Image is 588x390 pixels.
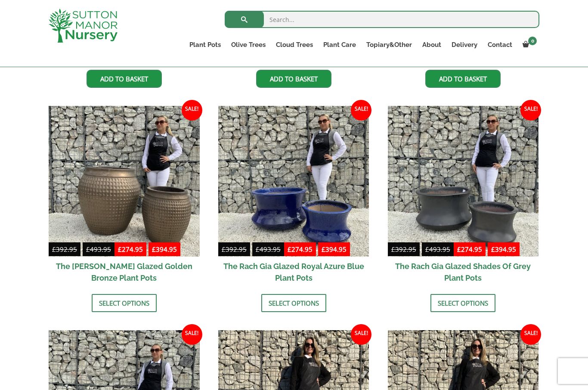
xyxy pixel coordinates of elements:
[457,245,482,254] bdi: 274.95
[425,245,450,254] bdi: 493.95
[446,39,483,51] a: Delivery
[222,245,247,254] bdi: 392.95
[225,11,539,28] input: Search...
[491,245,516,254] bdi: 394.95
[184,39,226,51] a: Plant Pots
[87,70,162,88] a: Add to basket: “The Rach Gia Glazed Shades Of Grey Pot XL”
[454,244,520,257] ins: -
[520,324,541,345] span: Sale!
[118,245,122,254] span: £
[49,106,200,257] img: The Phu Yen Glazed Golden Bronze Plant Pots
[182,100,202,121] span: Sale!
[322,245,347,254] bdi: 394.95
[284,244,350,257] ins: -
[391,245,395,254] span: £
[288,245,313,254] bdi: 274.95
[361,39,417,51] a: Topiary&Other
[256,70,331,88] a: Add to basket: “The Hai Duong Glazed Golden Bronze Pots”
[322,245,325,254] span: £
[351,100,371,121] span: Sale!
[49,257,200,288] h2: The [PERSON_NAME] Glazed Golden Bronze Plant Pots
[86,245,111,254] bdi: 493.95
[261,294,326,312] a: Select options for “The Rach Gia Glazed Royal Azure Blue Plant Pots”
[256,245,281,254] bdi: 493.95
[218,106,369,257] img: The Rach Gia Glazed Royal Azure Blue Plant Pots
[388,106,539,257] img: The Rach Gia Glazed Shades Of Grey Plant Pots
[271,39,318,51] a: Cloud Trees
[152,245,177,254] bdi: 394.95
[118,245,143,254] bdi: 274.95
[417,39,446,51] a: About
[528,37,537,45] span: 0
[457,245,461,254] span: £
[218,244,284,257] del: -
[115,244,180,257] ins: -
[49,106,200,288] a: Sale! £392.95-£493.95 £274.95-£394.95 The [PERSON_NAME] Glazed Golden Bronze Plant Pots
[52,245,56,254] span: £
[49,9,118,43] img: logo
[388,244,454,257] del: -
[222,245,226,254] span: £
[483,39,517,51] a: Contact
[388,106,539,288] a: Sale! £392.95-£493.95 £274.95-£394.95 The Rach Gia Glazed Shades Of Grey Plant Pots
[425,70,501,88] a: Add to basket: “The Hai Duong Glazed Shades Of Grey Plant Pots”
[491,245,495,254] span: £
[218,257,369,288] h2: The Rach Gia Glazed Royal Azure Blue Plant Pots
[318,39,361,51] a: Plant Care
[520,100,541,121] span: Sale!
[391,245,416,254] bdi: 392.95
[256,245,260,254] span: £
[92,294,157,312] a: Select options for “The Phu Yen Glazed Golden Bronze Plant Pots”
[152,245,156,254] span: £
[425,245,429,254] span: £
[52,245,77,254] bdi: 392.95
[351,324,371,345] span: Sale!
[182,324,202,345] span: Sale!
[49,244,115,257] del: -
[226,39,271,51] a: Olive Trees
[517,39,539,51] a: 0
[218,106,369,288] a: Sale! £392.95-£493.95 £274.95-£394.95 The Rach Gia Glazed Royal Azure Blue Plant Pots
[388,257,539,288] h2: The Rach Gia Glazed Shades Of Grey Plant Pots
[86,245,90,254] span: £
[430,294,495,312] a: Select options for “The Rach Gia Glazed Shades Of Grey Plant Pots”
[288,245,291,254] span: £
